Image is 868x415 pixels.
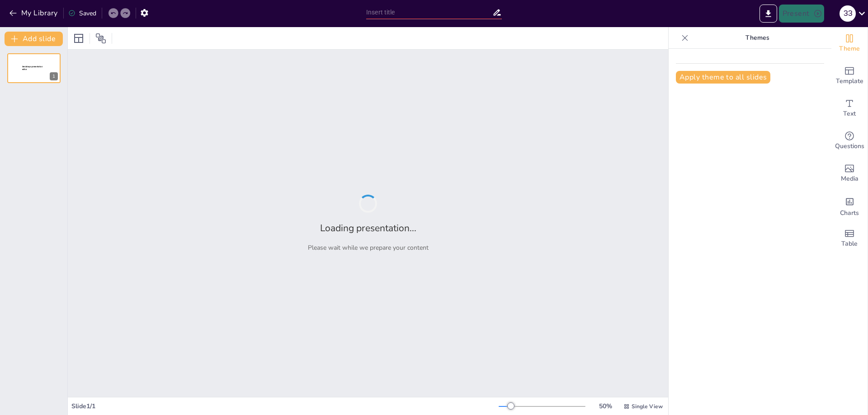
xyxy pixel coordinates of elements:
span: Sendsteps presentation editor [22,65,42,70]
div: Add images, graphics, shapes or video [831,157,868,190]
button: Present [779,5,824,23]
button: My Library [7,6,61,20]
span: Questions [835,141,864,151]
span: Theme [839,44,860,54]
p: Please wait while we prepare your content [308,243,429,252]
div: Slide 1 / 1 [71,402,499,410]
div: 1 [50,72,58,80]
span: Single View [632,403,663,410]
div: Add charts and graphs [831,190,868,222]
div: Layout [71,31,86,46]
div: 1 [7,53,61,83]
span: Position [95,33,106,44]
h2: Loading presentation... [320,222,416,234]
span: Table [841,239,858,249]
span: Text [843,109,856,119]
div: Add text boxes [831,92,868,125]
button: Apply theme to all slides [676,71,770,84]
span: Media [841,174,859,184]
input: Insert title [366,6,492,19]
div: Change the overall theme [831,27,868,60]
span: Charts [840,208,859,218]
div: 50 % [594,402,616,410]
button: З З [840,5,856,23]
span: Template [836,76,863,86]
div: Add a table [831,222,868,255]
p: Themes [692,27,822,49]
div: Add ready made slides [831,60,868,92]
div: Get real-time input from your audience [831,125,868,157]
button: Export to PowerPoint [759,5,777,23]
button: Add slide [5,32,63,46]
div: З З [840,5,856,22]
div: Saved [68,9,96,18]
